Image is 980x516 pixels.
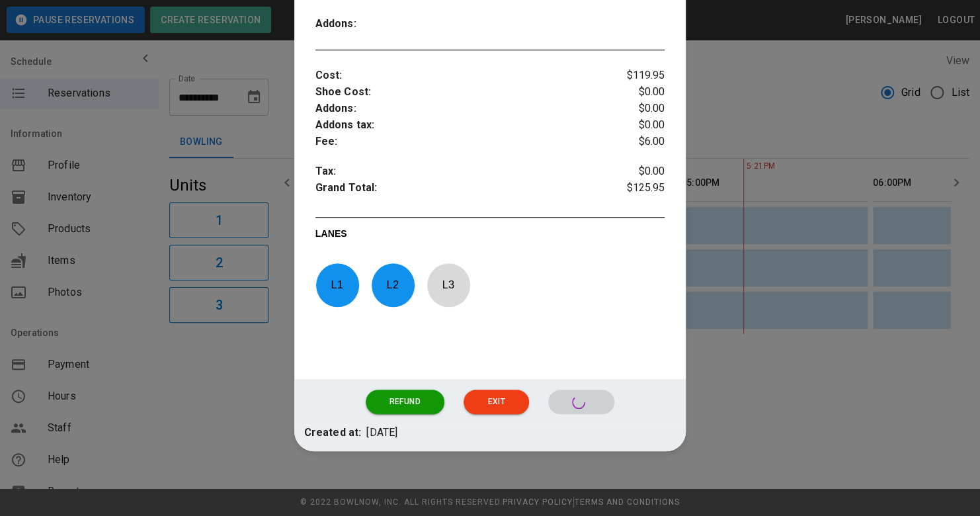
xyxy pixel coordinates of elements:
[606,134,665,150] p: $6.00
[315,84,607,101] p: Shoe Cost :
[315,269,359,300] p: L 1
[366,390,444,414] button: Refund
[304,425,362,441] p: Created at:
[315,117,607,134] p: Addons tax :
[606,67,665,84] p: $119.95
[606,117,665,134] p: $0.00
[315,101,607,117] p: Addons :
[315,67,607,84] p: Cost :
[371,269,415,300] p: L 2
[464,390,528,414] button: Exit
[315,16,403,32] p: Addons :
[315,134,607,150] p: Fee :
[315,227,665,245] p: LANES
[315,163,607,180] p: Tax :
[606,163,665,180] p: $0.00
[606,101,665,117] p: $0.00
[366,425,397,441] p: [DATE]
[606,180,665,200] p: $125.95
[606,84,665,101] p: $0.00
[427,269,470,300] p: L 3
[315,180,607,200] p: Grand Total :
